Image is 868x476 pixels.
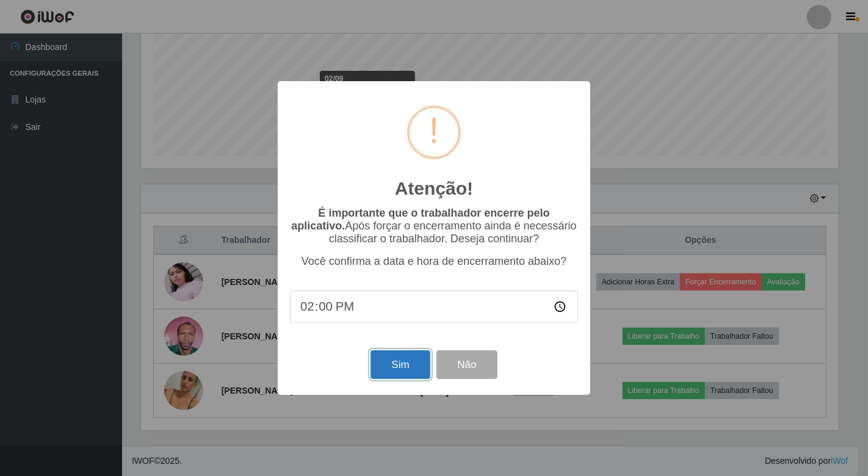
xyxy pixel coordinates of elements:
[290,255,578,268] p: Você confirma a data e hora de encerramento abaixo?
[395,178,473,200] h2: Atenção!
[436,350,497,379] button: Não
[291,207,549,232] b: É importante que o trabalhador encerre pelo aplicativo.
[371,350,430,379] button: Sim
[290,207,578,245] p: Após forçar o encerramento ainda é necessário classificar o trabalhador. Deseja continuar?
